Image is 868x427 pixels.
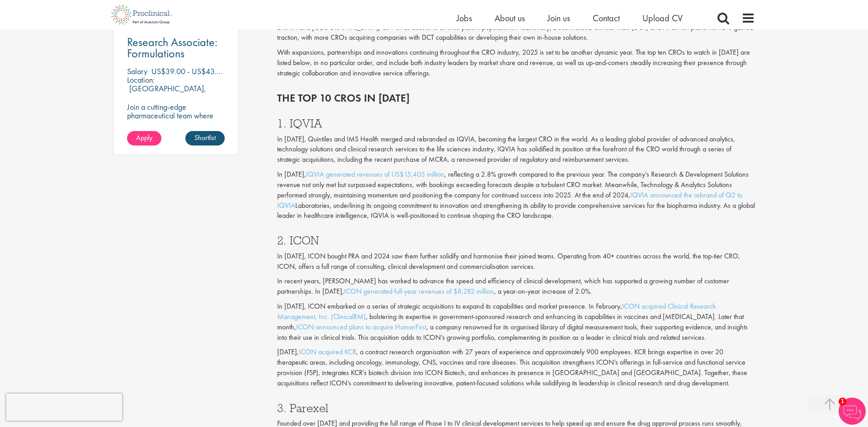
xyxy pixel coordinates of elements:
[277,134,755,165] p: In [DATE], Quintiles and IMS Health merged and rebranded as IQVIA, becoming the largest CRO in th...
[299,347,356,357] a: ICON acquired KCR
[495,12,525,24] a: About us
[151,66,253,76] p: US$39.00 - US$43.00 per hour
[127,37,225,59] a: Research Associate: Formulations
[277,47,755,79] p: With expansions, partnerships and innovations continuing throughout the CRO industry, 2025 is set...
[277,301,755,343] p: In [DATE], ICON embarked on a series of strategic acquisitions to expand its capabilities and mar...
[277,402,755,414] h3: 3. Parexel
[127,83,206,102] p: [GEOGRAPHIC_DATA], [GEOGRAPHIC_DATA]
[185,131,225,145] a: Shortlist
[127,34,217,61] span: Research Associate: Formulations
[306,169,444,179] a: IQVIA generated revenues of US$15,405 million
[277,92,755,104] h2: The top 10 CROs in [DATE]
[277,117,755,129] h3: 1. IQVIA
[277,235,755,246] h3: 2. ICON
[277,190,742,210] a: IQVIA announced the rebrand of Q2 to IQVIA
[136,133,152,142] span: Apply
[839,398,866,425] img: Chatbot
[457,12,472,24] a: Jobs
[277,276,755,297] p: In recent years, [PERSON_NAME] has worked to advance the speed and efficiency of clinical develop...
[593,12,620,24] a: Contact
[127,131,161,145] a: Apply
[127,66,147,76] span: Salary
[344,286,494,296] a: ICON generated full-year revenues of $8,282 million
[642,12,683,24] a: Upload CV
[839,398,846,405] span: 1
[277,301,716,321] a: ICON acquired Clinical Research Management, Inc. (ClinicalRM)
[277,251,755,272] p: In [DATE], ICON bought PRA and 2024 saw them further solidify and harmonise their joined teams. O...
[127,103,225,145] p: Join a cutting-edge pharmaceutical team where your precision and passion for quality will help sh...
[277,347,755,388] p: [DATE], , a contract research organisation with 27 years of experience and approximately 900 empl...
[127,75,155,85] span: Location:
[6,394,122,421] iframe: reCAPTCHA
[547,12,570,24] a: Join us
[296,322,426,332] a: ICON announced plans to acquire HumanFirst
[277,169,755,221] p: In [DATE], , reflecting a 2.8% growth compared to the previous year. The company’s Research & Dev...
